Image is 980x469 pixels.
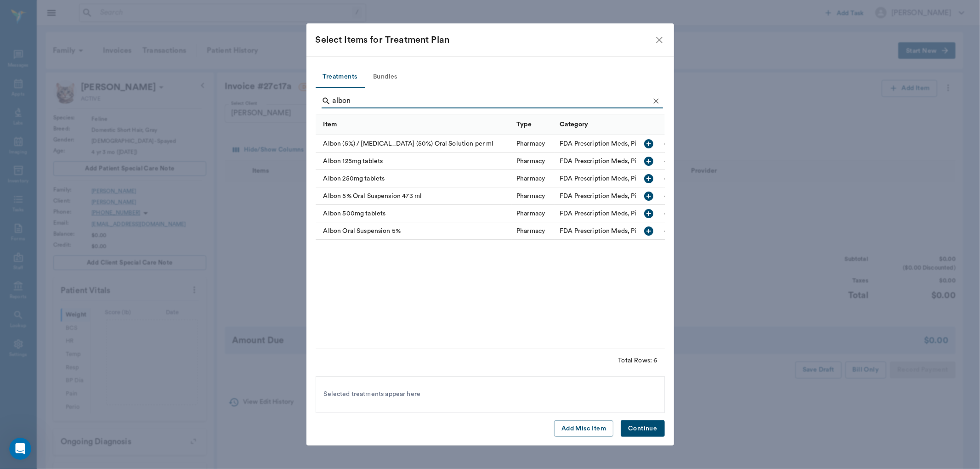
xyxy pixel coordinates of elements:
[516,209,545,218] div: Pharmacy
[516,139,545,148] div: Pharmacy
[512,114,555,135] div: Type
[516,192,545,201] div: Pharmacy
[316,135,512,153] div: Albon (5%) / [MEDICAL_DATA] (50%) Oral Solution per ml
[560,157,692,166] div: FDA Prescription Meds, Pill, Cap, Liquid, Etc.
[316,187,512,205] div: Albon 5% Oral Suspension 473 ml
[333,94,649,108] input: Find a treatment
[654,34,665,45] button: close
[555,114,727,135] div: Category
[560,209,692,218] div: FDA Prescription Meds, Pill, Cap, Liquid, Etc.
[560,174,692,183] div: FDA Prescription Meds, Pill, Cap, Liquid, Etc.
[316,114,512,135] div: Item
[618,356,657,365] div: Total Rows: 6
[365,66,406,88] button: Bundles
[516,157,545,166] div: Pharmacy
[316,66,365,88] button: Treatments
[316,170,512,187] div: Albon 250mg tablets
[621,420,664,437] button: Continue
[516,112,532,137] div: Type
[316,222,512,240] div: Albon Oral Suspension 5%
[516,174,545,183] div: Pharmacy
[323,112,337,137] div: Item
[316,33,654,47] div: Select Items for Treatment Plan
[322,94,663,110] div: Search
[560,192,692,201] div: FDA Prescription Meds, Pill, Cap, Liquid, Etc.
[554,420,613,437] button: Add Misc Item
[560,139,692,148] div: FDA Prescription Meds, Pill, Cap, Liquid, Etc.
[316,153,512,170] div: Albon 125mg tablets
[649,94,663,108] button: Clear
[316,205,512,222] div: Albon 500mg tablets
[516,226,545,236] div: Pharmacy
[9,438,31,460] iframe: Intercom live chat
[324,390,421,399] span: Selected treatments appear here
[560,226,692,236] div: FDA Prescription Meds, Pill, Cap, Liquid, Etc.
[560,112,588,137] div: Category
